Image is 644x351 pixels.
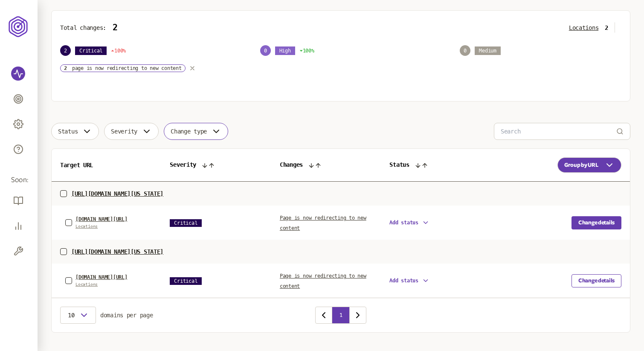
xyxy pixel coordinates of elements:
[271,149,381,182] th: Changes
[60,45,71,56] span: 2
[52,149,161,182] th: Target URL
[280,213,366,232] a: Page is now redirecting to new content
[605,24,608,31] p: 2
[111,47,126,54] span: 100%
[389,220,418,226] span: Add status
[475,46,501,55] span: Medium
[75,216,128,222] button: [DOMAIN_NAME][URL]
[100,312,153,319] span: domains per page
[280,273,366,289] span: Page is now redirecting to new content
[11,175,26,185] span: Soon:
[75,282,128,287] span: Locations
[71,248,163,255] p: [URL][DOMAIN_NAME][US_STATE]
[332,307,349,324] button: 1
[75,274,128,280] button: [DOMAIN_NAME][URL]
[389,277,429,284] button: Add status
[280,215,366,231] span: Page is now redirecting to new content
[381,149,490,182] th: Status
[299,47,314,54] span: 100%
[111,128,137,135] span: Severity
[161,149,271,182] th: Severity
[280,271,366,290] a: Page is now redirecting to new content
[164,123,228,140] button: Change type
[113,23,118,32] p: 2
[65,274,128,287] a: [DOMAIN_NAME][URL]Locations
[60,307,96,324] button: 10
[72,65,182,72] p: page is now redirecting to new content
[260,45,271,56] span: 0
[75,224,128,229] span: Locations
[67,312,75,319] span: 10
[71,190,163,197] p: [URL][DOMAIN_NAME][US_STATE]
[557,157,621,173] button: Group by URL
[170,219,201,227] span: Critical
[571,216,621,229] button: Change details
[104,123,159,140] button: Severity
[64,65,67,71] span: 2
[571,274,621,287] button: Change details
[460,45,470,56] span: 0
[171,128,207,135] span: Change type
[389,219,429,226] button: Add status
[501,123,616,139] input: Search
[65,216,128,229] a: [DOMAIN_NAME][URL]Locations
[75,46,107,55] span: Critical
[170,277,201,285] span: Critical
[60,24,106,31] p: Total changes:
[51,123,99,140] button: Status
[569,24,598,31] button: Locations
[58,128,78,135] span: Status
[389,278,418,284] span: Add status
[564,162,598,168] span: Group by URL
[60,64,186,72] button: 2page is now redirecting to new content
[275,46,295,55] span: High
